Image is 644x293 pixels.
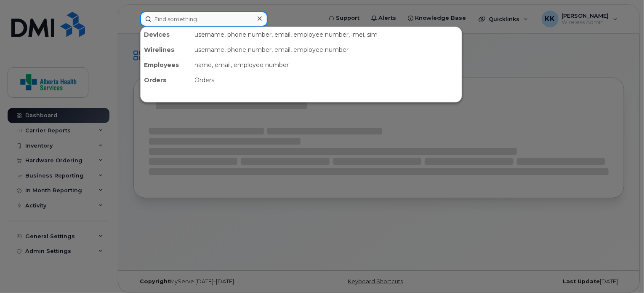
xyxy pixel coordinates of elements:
div: Orders [191,73,462,88]
div: username, phone number, email, employee number [191,42,462,57]
div: Wirelines [141,42,191,57]
div: Orders [141,73,191,88]
div: Employees [141,57,191,73]
div: username, phone number, email, employee number, imei, sim [191,27,462,42]
div: Devices [141,27,191,42]
div: name, email, employee number [191,57,462,73]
